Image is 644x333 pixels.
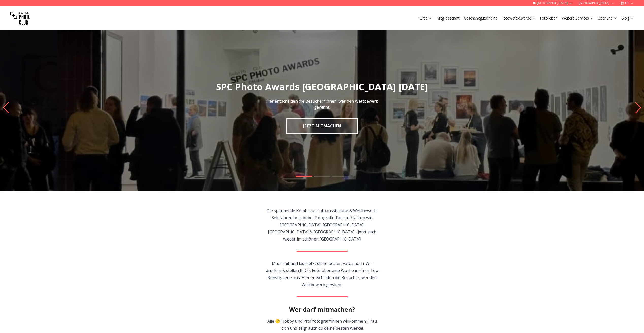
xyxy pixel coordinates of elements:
a: Kurse [418,16,433,21]
p: Alle 🙂 Hobby und Profifotograf*innen willkommen. Trau dich und zeig' auch du deine besten Werke! [264,318,380,332]
a: Blog [621,16,634,21]
a: JETZT MITMACHEN [286,118,358,134]
button: Mitgliedschaft [435,15,462,22]
button: Blog [619,15,636,22]
img: Swiss photo club [10,8,30,28]
button: Kurse [416,15,435,22]
button: Über uns [596,15,619,22]
p: Hier entscheiden die Besucher*innen, wer den Wettbewerb gewinnt. [265,98,379,110]
a: Fotowettbewerbe [502,16,536,21]
a: Weitere Services [562,16,594,21]
button: Fotoreisen [538,15,560,22]
button: Weitere Services [560,15,596,22]
a: Über uns [598,16,617,21]
p: Die spannende Kombi aus Fotoausstellung & Wettbewerb. Seit Jahren beliebt bei Fotografie-Fans in ... [264,207,380,243]
h2: Wer darf mitmachen? [289,305,355,313]
a: Geschenkgutscheine [464,16,498,21]
button: Fotowettbewerbe [500,15,538,22]
p: Mach mit und lade jetzt deine besten Fotos hoch. Wir drucken & stellen JEDES Foto über eine Woche... [264,260,380,288]
a: Mitgliedschaft [437,16,460,21]
button: Geschenkgutscheine [462,15,500,22]
a: Fotoreisen [540,16,558,21]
